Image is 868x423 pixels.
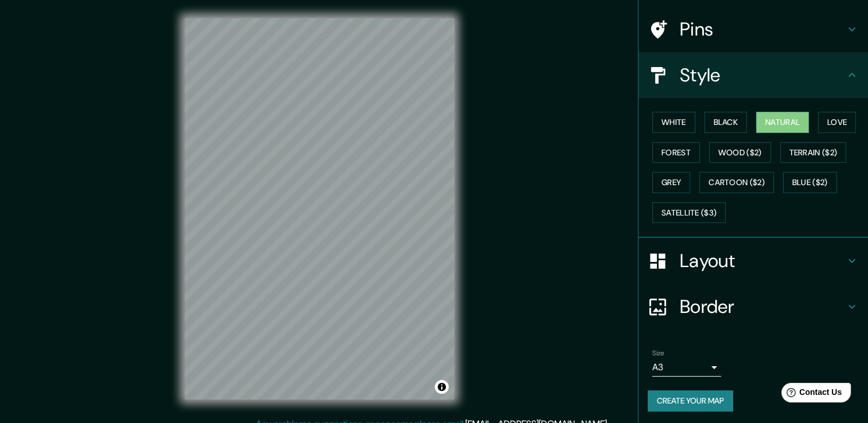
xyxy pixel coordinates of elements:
[818,112,856,133] button: Love
[639,6,868,52] div: Pins
[652,348,664,358] label: Size
[652,358,721,377] div: A3
[639,238,868,284] div: Layout
[709,142,771,163] button: Wood ($2)
[783,172,837,193] button: Blue ($2)
[652,172,690,193] button: Grey
[639,52,868,98] div: Style
[680,64,845,87] h4: Style
[680,249,845,272] h4: Layout
[652,112,695,133] button: White
[680,18,845,41] h4: Pins
[639,284,868,330] div: Border
[780,142,847,163] button: Terrain ($2)
[435,380,449,394] button: Toggle attribution
[648,390,733,412] button: Create your map
[766,378,855,410] iframe: Help widget launcher
[652,202,726,224] button: Satellite ($3)
[680,295,845,318] h4: Border
[652,142,700,163] button: Forest
[699,172,774,193] button: Cartoon ($2)
[756,112,809,133] button: Natural
[185,18,454,399] canvas: Map
[704,112,748,133] button: Black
